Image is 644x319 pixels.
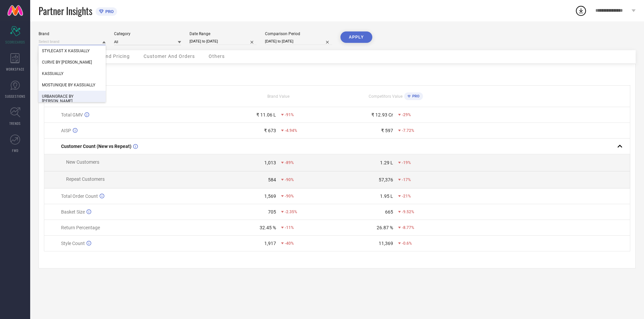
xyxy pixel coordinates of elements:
span: -0.6% [402,241,412,246]
span: PRO [411,94,420,98]
span: -7.72% [402,128,414,133]
span: -90% [285,177,294,182]
div: ₹ 12.93 Cr [371,112,393,117]
span: STYLECAST X KASSUALLY [42,49,90,53]
div: 57,376 [379,177,393,182]
span: Customer And Orders [144,54,195,59]
span: -91% [285,112,294,117]
span: FWD [12,148,18,153]
span: Partner Insights [39,4,92,18]
div: KASSUALLY [39,68,106,79]
div: 1,569 [264,193,276,199]
button: APPLY [340,31,372,43]
div: Open download list [575,5,587,17]
input: Select comparison period [265,38,332,45]
span: -21% [402,194,411,198]
div: 584 [268,177,276,182]
span: TRENDS [9,121,21,126]
div: ₹ 11.06 L [256,112,276,117]
span: Basket Size [61,209,85,215]
span: URBANGRACE BY [PERSON_NAME] [42,94,102,103]
span: -19% [402,160,411,165]
span: -8.77% [402,225,414,230]
span: -17% [402,177,411,182]
div: 1,917 [264,241,276,246]
span: MOSTUNIQUE BY KASSUALLY [42,83,95,87]
span: -90% [285,194,294,198]
span: Total GMV [61,112,83,117]
div: 11,369 [379,241,393,246]
span: SUGGESTIONS [5,94,25,99]
span: PRO [104,9,114,14]
input: Select brand [39,38,106,45]
span: CURVE BY [PERSON_NAME] [42,60,92,65]
span: -9.52% [402,210,414,214]
span: -11% [285,225,294,230]
div: 32.45 % [260,225,276,230]
div: ₹ 597 [381,128,393,133]
div: Comparison Period [265,31,332,36]
span: -2.35% [285,210,297,214]
span: AISP [61,128,71,133]
div: 665 [385,209,393,215]
span: Total Order Count [61,193,98,199]
input: Select date range [190,38,257,45]
div: MOSTUNIQUE BY KASSUALLY [39,79,106,91]
span: WORKSPACE [6,67,24,72]
div: STYLECAST X KASSUALLY [39,45,106,57]
div: 26.87 % [377,225,393,230]
div: CURVE BY KASSUALLY [39,57,106,68]
div: Metrics [44,69,630,77]
span: -89% [285,160,294,165]
div: 1.95 L [380,193,393,199]
span: -40% [285,241,294,246]
span: KASSUALLY [42,71,63,76]
div: Category [114,31,181,36]
span: -29% [402,112,411,117]
span: SCORECARDS [5,39,25,45]
span: Customer Count (New vs Repeat) [61,144,131,149]
div: Date Range [190,31,257,36]
div: 1,013 [264,160,276,165]
div: 705 [268,209,276,215]
span: Competitors Value [369,94,402,99]
span: Return Percentage [61,225,100,230]
span: Style Count [61,241,85,246]
div: ₹ 673 [264,128,276,133]
span: -4.94% [285,128,297,133]
div: Brand [39,31,106,36]
div: 1.29 L [380,160,393,165]
span: Repeat Customers [66,176,105,182]
span: New Customers [66,159,99,165]
span: Others [209,54,225,59]
div: URBANGRACE BY KASSUALLY [39,91,106,107]
span: Brand Value [267,94,289,99]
